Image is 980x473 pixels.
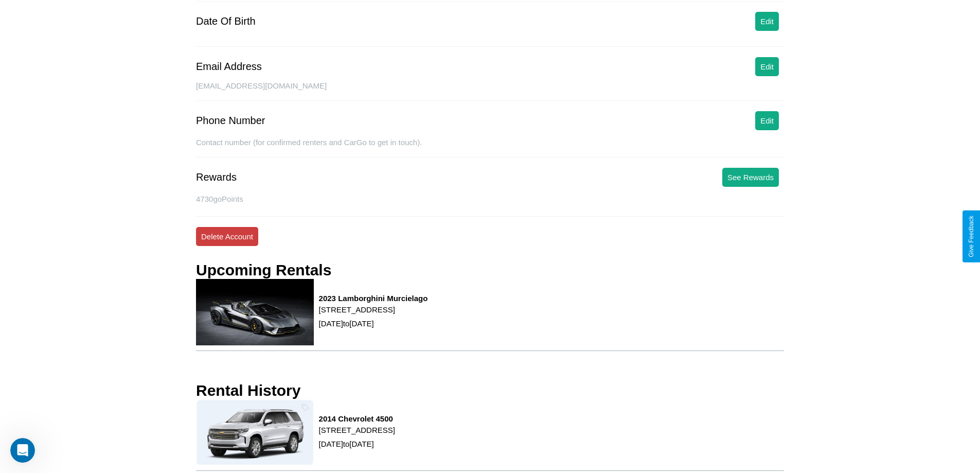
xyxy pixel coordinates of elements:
[319,423,395,437] p: [STREET_ADDRESS]
[196,115,265,127] div: Phone Number
[196,279,314,345] img: rental
[196,81,784,101] div: [EMAIL_ADDRESS][DOMAIN_NAME]
[196,15,256,27] div: Date Of Birth
[196,261,331,279] h3: Upcoming Rentals
[319,317,428,330] p: [DATE] to [DATE]
[755,12,779,31] button: Edit
[755,57,779,76] button: Edit
[319,437,395,451] p: [DATE] to [DATE]
[196,192,784,206] p: 4730 goPoints
[319,303,428,317] p: [STREET_ADDRESS]
[722,168,779,187] button: See Rewards
[196,171,237,183] div: Rewards
[755,111,779,130] button: Edit
[196,138,784,157] div: Contact number (for confirmed renters and CarGo to get in touch).
[196,61,262,73] div: Email Address
[10,438,35,463] iframe: Intercom live chat
[196,399,314,465] img: rental
[319,414,395,423] h3: 2014 Chevrolet 4500
[319,294,428,303] h3: 2023 Lamborghini Murcielago
[968,216,975,257] div: Give Feedback
[196,227,258,246] button: Delete Account
[196,382,300,399] h3: Rental History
